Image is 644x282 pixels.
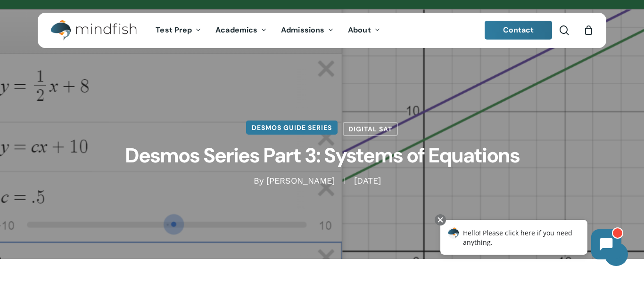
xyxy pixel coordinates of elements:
a: Admissions [274,26,341,34]
iframe: Chatbot [430,212,631,269]
a: Digital SAT [343,122,398,136]
span: Contact [503,25,534,35]
h1: Desmos Series Part 3: Systems of Equations [86,136,558,175]
span: By [254,177,264,184]
span: About [348,25,371,35]
span: Academics [215,25,257,35]
span: Test Prep [156,25,192,35]
a: Test Prep [149,26,208,34]
a: Cart [583,25,594,35]
a: [PERSON_NAME] [266,176,335,185]
a: About [341,26,388,34]
span: [DATE] [344,177,390,184]
span: Admissions [281,25,324,35]
a: Contact [485,21,553,40]
a: Desmos Guide Series [246,121,338,135]
nav: Main Menu [149,13,387,48]
header: Main Menu [38,13,606,48]
a: Academics [208,26,274,34]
